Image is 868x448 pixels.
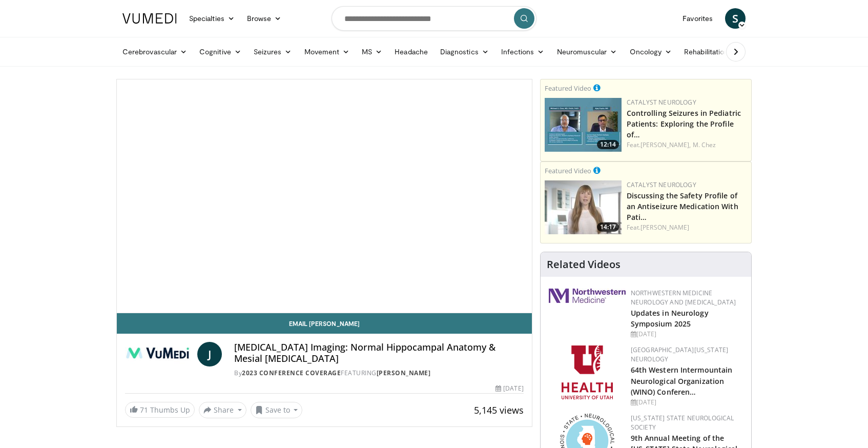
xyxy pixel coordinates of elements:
[545,98,622,152] img: 5e01731b-4d4e-47f8-b775-0c1d7f1e3c52.png.150x105_q85_crop-smart_upscale.jpg
[631,345,729,363] a: [GEOGRAPHIC_DATA][US_STATE] Neurology
[545,180,622,234] a: 14:17
[631,308,709,329] a: Updates in Neurology Symposium 2025
[640,140,691,149] a: [PERSON_NAME],
[234,342,523,364] h4: [MEDICAL_DATA] Imaging: Normal Hippocampal Anatomy & Mesial [MEDICAL_DATA]
[627,108,741,139] a: Controlling Seizures in Pediatric Patients: Exploring the Profile of…
[562,345,613,399] img: f6362829-b0a3-407d-a044-59546adfd345.png.150x105_q85_autocrop_double_scale_upscale_version-0.2.png
[125,402,195,418] a: 71 Thumbs Up
[122,13,177,24] img: VuMedi Logo
[627,140,747,150] div: Feat.
[117,79,532,313] video-js: Video Player
[631,414,734,432] a: [US_STATE] State Neurological Society
[551,42,624,62] a: Neuromuscular
[474,404,524,416] span: 5,145 views
[495,384,523,393] div: [DATE]
[241,8,288,29] a: Browse
[197,342,222,366] a: J
[545,98,622,152] a: 12:14
[495,42,551,62] a: Infections
[199,402,246,418] button: Share
[676,8,719,29] a: Favorites
[631,365,733,396] a: 64th Western Intermountain Neurological Organization (WINO) Conferen…
[298,42,356,62] a: Movement
[627,191,738,222] a: Discussing the Safety Profile of an Antiseizure Medication With Pati…
[251,402,303,418] button: Save to
[332,6,536,31] input: Search topics, interventions
[597,222,619,232] span: 14:17
[125,342,193,366] img: 2023 Conference Coverage
[242,369,341,377] a: 2023 Conference Coverage
[193,42,247,62] a: Cognitive
[631,398,743,407] div: [DATE]
[678,42,734,62] a: Rehabilitation
[434,42,495,62] a: Diagnostics
[627,98,696,107] a: Catalyst Neurology
[549,289,626,303] img: 2a462fb6-9365-492a-ac79-3166a6f924d8.png.150x105_q85_autocrop_double_scale_upscale_version-0.2.jpg
[140,405,148,415] span: 71
[545,84,591,93] small: Featured Video
[624,42,678,62] a: Oncology
[640,223,689,232] a: [PERSON_NAME]
[388,42,434,62] a: Headache
[234,369,523,378] div: By FEATURING
[627,223,747,232] div: Feat.
[631,289,736,307] a: Northwestern Medicine Neurology and [MEDICAL_DATA]
[597,140,619,149] span: 12:14
[247,42,298,62] a: Seizures
[356,42,388,62] a: MS
[631,330,743,339] div: [DATE]
[545,180,622,234] img: c23d0a25-a0b6-49e6-ba12-869cdc8b250a.png.150x105_q85_crop-smart_upscale.jpg
[627,180,696,189] a: Catalyst Neurology
[693,140,716,149] a: M. Chez
[117,313,532,334] a: Email [PERSON_NAME]
[725,8,746,29] a: S
[116,42,193,62] a: Cerebrovascular
[545,166,591,175] small: Featured Video
[183,8,241,29] a: Specialties
[377,369,431,377] a: [PERSON_NAME]
[547,258,621,271] h4: Related Videos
